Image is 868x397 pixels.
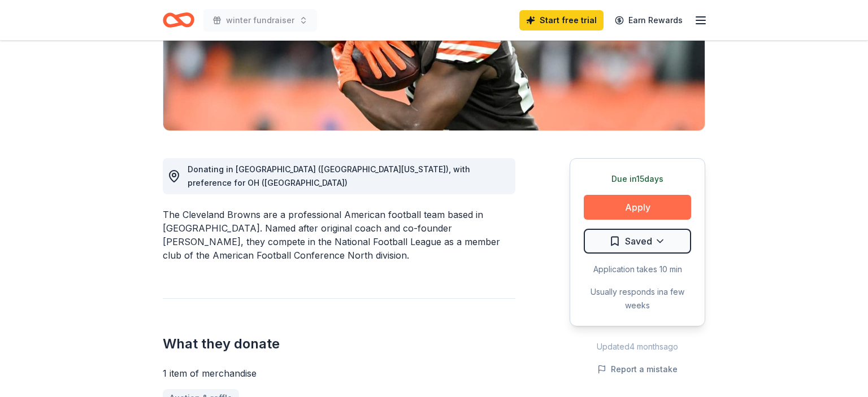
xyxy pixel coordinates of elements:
[163,367,515,380] div: 1 item of merchandise
[584,263,691,276] div: Application takes 10 min
[584,172,691,186] div: Due in 15 days
[519,10,604,30] a: Start free trial
[597,363,678,376] button: Report a mistake
[584,229,691,254] button: Saved
[625,234,652,248] span: Saved
[163,7,194,33] a: Home
[163,335,515,353] h2: What they donate
[608,10,689,30] a: Earn Rewards
[584,285,691,312] div: Usually responds in a few weeks
[570,340,705,354] div: Updated 4 months ago
[188,164,470,187] span: Donating in [GEOGRAPHIC_DATA] ([GEOGRAPHIC_DATA][US_STATE]), with preference for OH ([GEOGRAPHIC_...
[203,9,317,32] button: winter fundraiser
[163,208,515,262] div: The Cleveland Browns are a professional American football team based in [GEOGRAPHIC_DATA]. Named ...
[226,14,294,27] span: winter fundraiser
[584,195,691,220] button: Apply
